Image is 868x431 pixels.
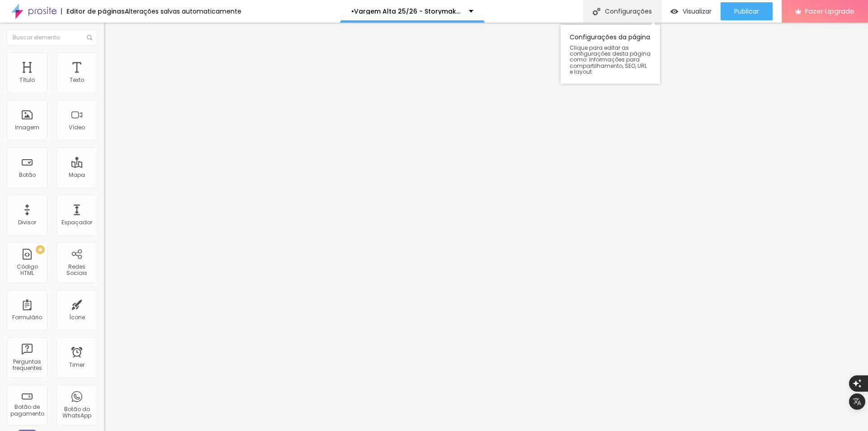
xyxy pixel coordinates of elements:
div: Perguntas frequentes [9,359,45,372]
div: Divisor [18,219,36,226]
img: Icone [87,35,92,40]
div: Mapa [69,172,85,178]
div: Alterações salvas automaticamente [125,8,241,14]
span: Clique para editar as configurações desta página como: Informações para compartilhamento, SEO, UR... [570,45,651,75]
div: Código HTML [9,264,45,277]
span: Fazer Upgrade [805,7,854,15]
button: Publicar [721,2,773,20]
span: Publicar [734,8,759,15]
div: Ícone [69,314,85,321]
div: Título [19,77,35,83]
div: Botão de pagamento [9,404,45,417]
div: Vídeo [69,124,85,131]
button: Visualizar [661,2,721,20]
input: Buscar elemento [7,29,97,46]
div: Texto [70,77,84,83]
img: Icone [593,8,600,15]
div: Formulário [12,314,42,321]
div: Redes Sociais [59,264,94,277]
img: view-1.svg [670,8,678,15]
div: Editor de páginas [61,8,125,14]
span: Visualizar [683,8,712,15]
div: Timer [69,362,85,368]
div: Configurações da página [561,25,660,84]
div: Botão do WhatsApp [59,406,94,419]
div: Imagem [15,124,39,131]
div: Espaçador [61,219,92,226]
div: Botão [19,172,36,178]
p: •Vargem Alta 25/26 - Storymaker Casamento [351,8,462,14]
